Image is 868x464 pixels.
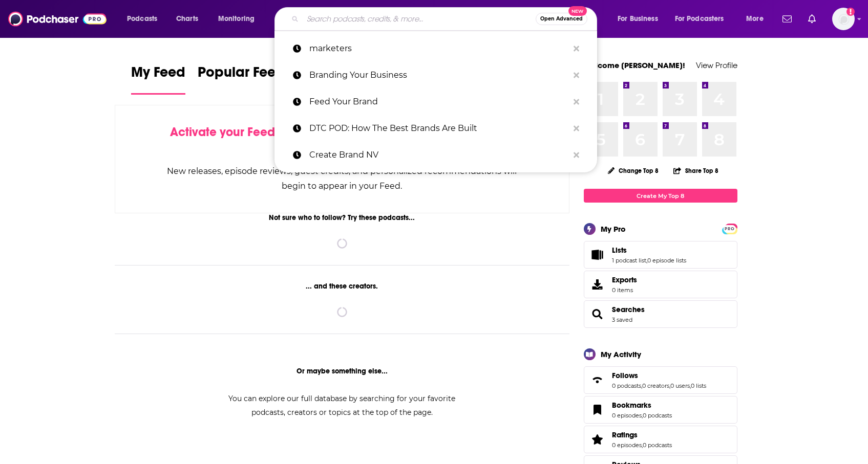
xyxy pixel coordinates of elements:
a: DTC POD: How The Best Brands Are Built [274,115,597,142]
span: , [646,257,647,264]
a: View Profile [696,60,737,70]
a: marketers [274,35,597,62]
a: Ratings [612,430,672,439]
div: by following Podcasts, Creators, Lists, and other Users! [166,125,518,154]
a: Charts [170,11,204,27]
a: Searches [587,307,608,321]
span: Logged in as notablypr [832,8,855,30]
p: Create Brand NV [309,142,568,168]
a: 0 creators [642,382,669,389]
a: Lists [612,246,686,255]
span: Exports [612,275,637,284]
a: Lists [587,248,608,262]
span: Ratings [584,426,737,453]
span: More [746,12,764,26]
a: 0 podcasts [643,441,672,449]
input: Search podcasts, credits, & more... [303,11,536,27]
a: Popular Feed [198,63,285,95]
button: open menu [120,11,171,27]
span: , [669,382,670,389]
a: 0 lists [691,382,706,389]
span: New [568,6,587,16]
a: 0 episodes [612,412,642,419]
span: Podcasts [127,12,157,26]
span: Charts [176,12,198,26]
img: Podchaser - Follow, Share and Rate Podcasts [8,9,107,29]
a: Follows [587,373,608,387]
span: Follows [612,371,638,380]
a: Welcome [PERSON_NAME]! [584,60,685,70]
a: 0 episodes [612,441,642,449]
a: Bookmarks [612,401,672,410]
div: Or maybe something else... [115,367,570,375]
div: You can explore our full database by searching for your favorite podcasts, creators or topics at ... [216,392,468,419]
a: Searches [612,305,645,314]
div: My Pro [601,224,626,234]
a: Create My Top 8 [584,189,737,203]
button: open menu [211,11,268,27]
span: Bookmarks [584,396,737,424]
span: For Podcasters [675,12,724,26]
a: My Feed [131,63,185,95]
a: Show notifications dropdown [778,10,796,28]
span: Ratings [612,430,638,439]
svg: Add a profile image [846,8,855,16]
a: 0 podcasts [612,382,641,389]
span: My Feed [131,63,185,87]
div: My Activity [601,349,641,359]
button: open menu [739,11,776,27]
div: ... and these creators. [115,282,570,291]
a: Branding Your Business [274,62,597,89]
span: , [642,412,643,419]
div: New releases, episode reviews, guest credits, and personalized recommendations will begin to appe... [166,164,518,193]
a: PRO [724,225,736,232]
span: Exports [587,277,608,292]
a: 0 users [670,382,690,389]
span: Bookmarks [612,401,651,410]
p: DTC POD: How The Best Brands Are Built [309,115,568,142]
span: PRO [724,225,736,233]
span: , [641,382,642,389]
button: open menu [668,11,739,27]
span: Activate your Feed [170,124,275,140]
a: Feed Your Brand [274,89,597,115]
p: marketers [309,35,568,62]
button: Open AdvancedNew [536,13,587,25]
a: 3 saved [612,316,632,323]
a: 0 podcasts [643,412,672,419]
span: , [690,382,691,389]
span: , [642,441,643,449]
span: Monitoring [218,12,255,26]
p: Branding Your Business [309,62,568,89]
button: open menu [610,11,671,27]
span: For Business [618,12,658,26]
span: Open Advanced [540,16,583,21]
span: Follows [584,366,737,394]
a: Bookmarks [587,403,608,417]
button: Show profile menu [832,8,855,30]
a: 0 episode lists [647,257,686,264]
a: Create Brand NV [274,142,597,168]
button: Change Top 8 [602,164,665,177]
img: User Profile [832,8,855,30]
span: Popular Feed [198,63,285,87]
button: Share Top 8 [673,161,719,181]
span: Lists [612,246,627,255]
div: Search podcasts, credits, & more... [284,7,607,31]
span: 0 items [612,286,637,294]
span: Searches [584,300,737,328]
a: Exports [584,271,737,298]
a: Ratings [587,432,608,447]
p: Feed Your Brand [309,89,568,115]
a: Follows [612,371,706,380]
a: Show notifications dropdown [804,10,820,28]
span: Lists [584,241,737,269]
div: Not sure who to follow? Try these podcasts... [115,213,570,222]
a: 1 podcast list [612,257,646,264]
